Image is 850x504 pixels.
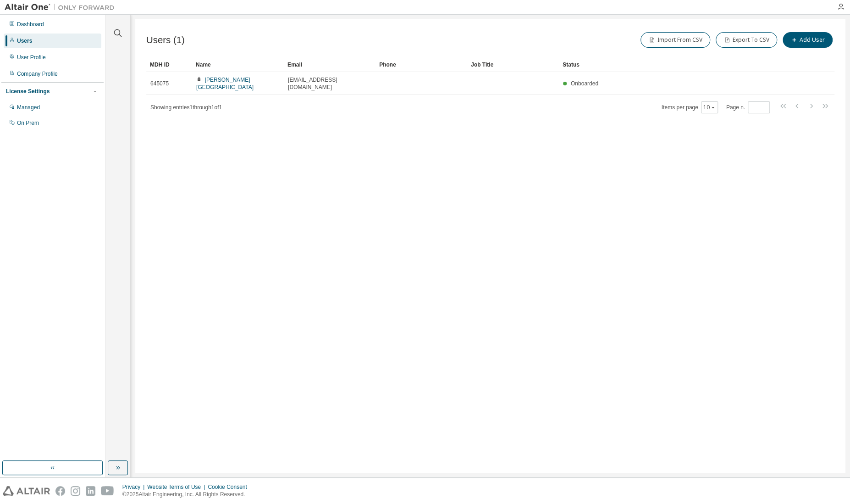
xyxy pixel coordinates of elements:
[716,32,777,48] button: Export To CSV
[150,104,222,111] span: Showing entries 1 through 1 of 1
[55,486,65,496] img: facebook.svg
[3,486,50,496] img: altair_logo.svg
[196,77,254,90] a: [PERSON_NAME][GEOGRAPHIC_DATA]
[17,21,44,28] div: Dashboard
[662,101,718,113] span: Items per page
[288,76,371,91] span: [EMAIL_ADDRESS][DOMAIN_NAME]
[146,35,185,45] span: Users (1)
[17,54,46,61] div: User Profile
[101,486,114,496] img: youtube.svg
[17,37,32,45] div: Users
[287,57,372,72] div: Email
[17,104,40,111] div: Managed
[86,486,95,496] img: linkedin.svg
[208,483,252,491] div: Cookie Consent
[17,119,39,127] div: On Prem
[71,486,80,496] img: instagram.svg
[122,483,147,491] div: Privacy
[703,104,716,111] button: 10
[6,88,50,95] div: License Settings
[196,57,280,72] div: Name
[17,70,58,78] div: Company Profile
[122,491,253,498] p: © 2025 Altair Engineering, Inc. All Rights Reserved.
[471,57,555,72] div: Job Title
[150,80,169,87] span: 645075
[783,32,833,48] button: Add User
[571,80,598,87] span: Onboarded
[640,32,710,48] button: Import From CSV
[147,483,208,491] div: Website Terms of Use
[5,3,119,12] img: Altair One
[726,101,770,113] span: Page n.
[379,57,464,72] div: Phone
[150,57,188,72] div: MDH ID
[563,57,787,72] div: Status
